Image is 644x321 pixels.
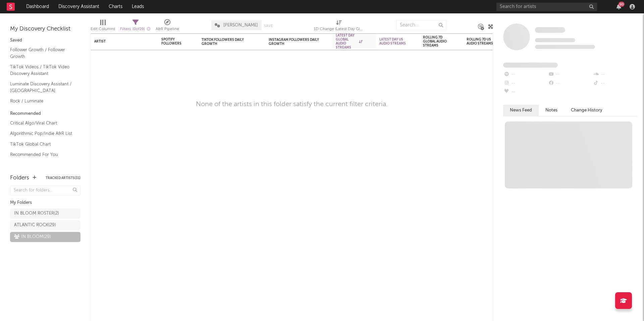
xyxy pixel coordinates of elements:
span: Tracking Since: [DATE] [535,38,575,42]
div: 1D Change (Latest Day Global Audio Streams) [314,17,364,36]
div: 90 [619,2,625,7]
div: Latest Day US Audio Streams [379,37,406,46]
div: My Folders [10,199,80,207]
div: None of the artists in this folder satisfy the current filter criteria. [196,100,388,108]
input: Search... [396,20,446,30]
button: Tracked Artists(31) [46,176,80,180]
div: Rolling 7D US Audio Streams [467,37,493,46]
a: Luminate Discovery Assistant / [GEOGRAPHIC_DATA] [10,80,74,94]
div: -- [593,70,637,79]
a: Critical Algo/Viral Chart [10,119,74,127]
a: IN BLOOM(29) [10,232,80,242]
a: IN BLOOM ROSTER(2) [10,209,80,219]
span: Fans Added by Platform [503,63,558,68]
a: Follower Growth / Follower Growth [10,46,74,60]
button: News Feed [503,105,539,116]
div: -- [503,79,548,88]
a: ATLANTIC ROCK(29) [10,220,80,230]
div: Edit Columns [91,17,115,36]
div: -- [548,70,592,79]
button: Notes [539,105,564,116]
input: Search for folders... [10,186,80,195]
div: TikTok Followers Daily Growth [202,38,252,46]
button: Save [264,24,273,28]
a: TikTok Videos / TikTok Video Discovery Assistant [10,63,74,77]
div: IN BLOOM ( 29 ) [14,233,51,241]
div: Artist [94,39,145,44]
div: -- [503,88,548,96]
div: Instagram Followers Daily Growth [269,38,319,46]
div: -- [548,79,592,88]
span: ( 0 of 29 ) [132,27,145,31]
div: Latest Day Global Audio Streams [336,33,363,50]
div: 1D Change (Latest Day Global Audio Streams) [314,25,364,33]
button: Change History [564,105,609,116]
div: ATLANTIC ROCK ( 29 ) [14,221,56,229]
div: Filters(0 of 29) [120,17,151,36]
a: TikTok Global Chart [10,141,74,148]
div: Filters [120,25,151,33]
div: A&R Pipeline [156,17,179,36]
div: Rolling 7D Global Audio Streams [423,35,450,48]
span: [PERSON_NAME] [223,23,258,27]
div: Spotify Followers [161,37,185,46]
input: Search for artists [496,3,597,11]
div: Folders [10,174,29,182]
button: 90 [616,4,621,9]
a: Algorithmic Pop/Indie A&R List [10,130,74,137]
div: My Discovery Checklist [10,25,80,33]
div: -- [593,79,637,88]
div: Edit Columns [91,25,115,33]
a: Some Artist [535,27,565,33]
div: Saved [10,36,80,45]
div: IN BLOOM ROSTER ( 2 ) [14,210,59,218]
div: -- [503,70,548,79]
a: Rock / Luminate [10,97,74,105]
div: Recommended [10,110,80,118]
span: 0 fans last week [535,45,595,49]
div: A&R Pipeline [156,25,179,33]
a: Recommended For You [10,151,74,158]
